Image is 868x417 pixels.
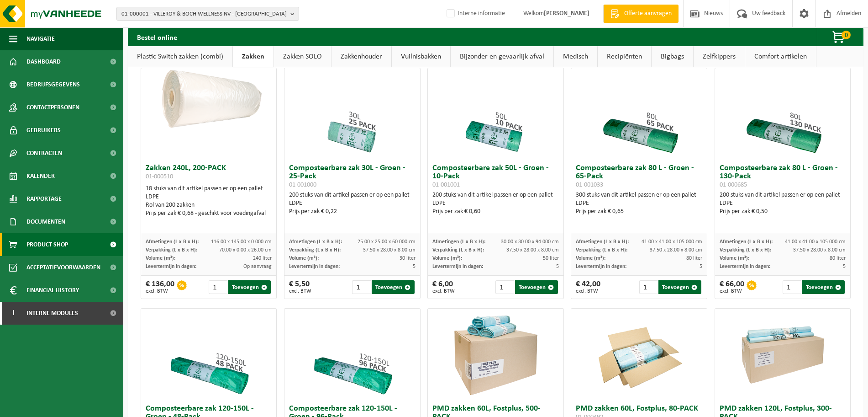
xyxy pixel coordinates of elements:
[26,73,80,96] span: Bedrijfsgegevens
[506,247,559,253] span: 37.50 x 28.00 x 8.00 cm
[289,164,415,189] h3: Composteerbare zak 30L - Groen - 25-Pack
[432,239,485,245] span: Afmetingen (L x B x H):
[720,264,770,269] span: Levertermijn in dagen:
[146,164,272,182] h3: Zakken 240L, 200-PACK
[352,280,371,294] input: 1
[26,302,78,325] span: Interne modules
[26,279,79,302] span: Financial History
[26,187,62,210] span: Rapportage
[598,46,651,67] a: Recipiënten
[289,239,342,245] span: Afmetingen (L x B x H):
[594,68,685,160] img: 01-001033
[146,264,196,269] span: Levertermijn in dagen:
[639,280,658,294] input: 1
[26,210,65,233] span: Documenten
[400,256,416,261] span: 30 liter
[785,239,846,245] span: 41.00 x 41.00 x 105.000 cm
[802,280,845,294] button: Toevoegen
[720,239,773,245] span: Afmetingen (L x B x H):
[817,28,863,46] button: 0
[141,68,276,136] img: 01-000510
[289,191,415,216] div: 200 stuks van dit artikel passen er op een pallet
[392,46,450,67] a: Vuilnisbakken
[432,164,558,189] h3: Composteerbare zak 50L - Groen - 10-Pack
[432,247,484,253] span: Verpakking (L x B x H):
[720,191,846,216] div: 200 stuks van dit artikel passen er op een pallet
[432,256,462,261] span: Volume (m³):
[358,239,416,245] span: 25.00 x 25.00 x 60.000 cm
[576,280,600,294] div: € 42,00
[432,280,455,294] div: € 6,00
[830,256,846,261] span: 80 liter
[26,142,62,165] span: Contracten
[576,247,627,253] span: Verpakking (L x B x H):
[413,264,416,269] span: 5
[26,50,61,73] span: Dashboard
[515,280,558,294] button: Toevoegen
[146,239,199,245] span: Afmetingen (L x B x H):
[432,264,483,269] span: Levertermijn in dagen:
[26,165,55,187] span: Kalender
[576,208,702,216] div: Prijs per zak € 0,65
[658,280,701,294] button: Toevoegen
[842,31,851,39] span: 0
[9,302,17,325] span: I
[146,173,173,180] span: 01-000510
[450,309,541,400] img: 01-000493
[209,280,227,294] input: 1
[372,280,415,294] button: Toevoegen
[783,280,801,294] input: 1
[289,208,415,216] div: Prijs per zak € 0,22
[451,46,553,67] a: Bijzonder en gevaarlijk afval
[720,256,749,261] span: Volume (m³):
[219,247,272,253] span: 70.00 x 0.00 x 26.00 cm
[544,10,589,17] strong: [PERSON_NAME]
[146,289,174,294] span: excl. BTW
[116,7,299,21] button: 01-000001 - VILLEROY & BOCH WELLNESS NV - [GEOGRAPHIC_DATA]
[686,256,702,261] span: 80 liter
[289,256,319,261] span: Volume (m³):
[432,289,455,294] span: excl. BTW
[720,164,846,189] h3: Composteerbare zak 80 L - Groen - 130-Pack
[26,256,100,279] span: Acceptatievoorwaarden
[26,233,68,256] span: Product Shop
[289,182,316,188] span: 01-001000
[26,27,55,50] span: Navigatie
[576,264,626,269] span: Levertermijn in dagen:
[720,208,846,216] div: Prijs per zak € 0,50
[843,264,846,269] span: 5
[146,201,272,209] div: Rol van 200 zakken
[576,164,702,189] h3: Composteerbare zak 80 L - Groen - 65-Pack
[720,289,744,294] span: excl. BTW
[576,191,702,216] div: 300 stuks van dit artikel passen er op een pallet
[745,46,816,67] a: Comfort artikelen
[146,256,175,261] span: Volume (m³):
[26,96,79,119] span: Contactpersonen
[146,209,272,218] div: Prijs per zak € 0,68 - geschikt voor voedingafval
[622,9,674,18] span: Offerte aanvragen
[121,7,287,21] span: 01-000001 - VILLEROY & BOCH WELLNESS NV - [GEOGRAPHIC_DATA]
[650,247,702,253] span: 37.50 x 28.00 x 8.00 cm
[432,191,558,216] div: 200 stuks van dit artikel passen er op een pallet
[289,199,415,208] div: LDPE
[289,289,311,294] span: excl. BTW
[495,280,514,294] input: 1
[306,68,398,160] img: 01-001000
[253,256,272,261] span: 240 liter
[146,185,272,218] div: 18 stuks van dit artikel passen er op een pallet
[576,182,603,188] span: 01-001033
[720,199,846,208] div: LDPE
[793,247,846,253] span: 37.50 x 28.00 x 8.00 cm
[289,247,341,253] span: Verpakking (L x B x H):
[720,247,771,253] span: Verpakking (L x B x H):
[594,309,685,400] img: 01-000492
[432,182,460,188] span: 01-001001
[737,309,828,400] img: 01-000497
[543,256,559,261] span: 50 liter
[243,264,272,269] span: Op aanvraag
[128,46,232,67] a: Plastic Switch zakken (combi)
[331,46,391,67] a: Zakkenhouder
[146,280,174,294] div: € 136,00
[576,289,600,294] span: excl. BTW
[289,280,311,294] div: € 5,50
